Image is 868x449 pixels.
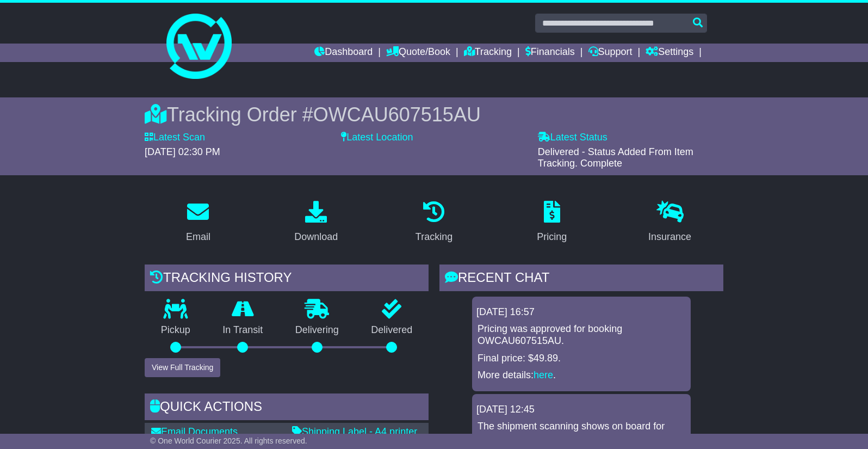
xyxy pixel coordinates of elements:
div: Email [186,230,210,244]
a: Settings [646,44,693,62]
div: Tracking history [145,265,429,294]
div: Tracking [416,230,452,244]
div: RECENT CHAT [439,265,723,294]
p: Pricing was approved for booking OWCAU607515AU. [478,323,685,347]
div: Pricing [537,230,567,244]
p: In Transit [207,324,280,336]
a: Insurance [641,197,698,248]
div: Download [294,230,338,244]
p: Final price: $49.89. [478,353,685,365]
label: Latest Status [538,132,607,144]
a: Quote/Book [386,44,450,62]
button: View Full Tracking [145,358,220,377]
a: Support [588,44,633,62]
a: here [534,370,553,380]
span: Delivered - Status Added From Item Tracking. Complete [538,146,693,169]
a: Shipping Label - A4 printer [292,426,417,437]
a: Email [179,197,218,248]
a: Tracking [408,197,460,248]
span: © One World Courier 2025. All rights reserved. [150,436,307,445]
label: Latest Scan [145,132,205,144]
p: Pickup [145,324,207,336]
label: Latest Location [341,132,413,144]
a: Dashboard [314,44,373,62]
p: Delivered [355,324,429,336]
div: [DATE] 16:57 [476,306,686,318]
a: Financials [525,44,575,62]
a: Tracking [464,44,512,62]
a: Email Documents [151,426,238,437]
div: Insurance [648,230,691,244]
p: More details: . [478,370,685,382]
div: [DATE] 12:45 [476,404,686,416]
span: [DATE] 02:30 PM [145,146,220,157]
div: Quick Actions [145,393,429,423]
span: OWCAU607515AU [313,103,481,126]
div: Tracking Order # [145,103,723,126]
a: Pricing [530,197,574,248]
a: Download [287,197,345,248]
p: Delivering [279,324,355,336]
p: The shipment scanning shows on board for [DATE] delivery, 12/06. [478,421,685,444]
